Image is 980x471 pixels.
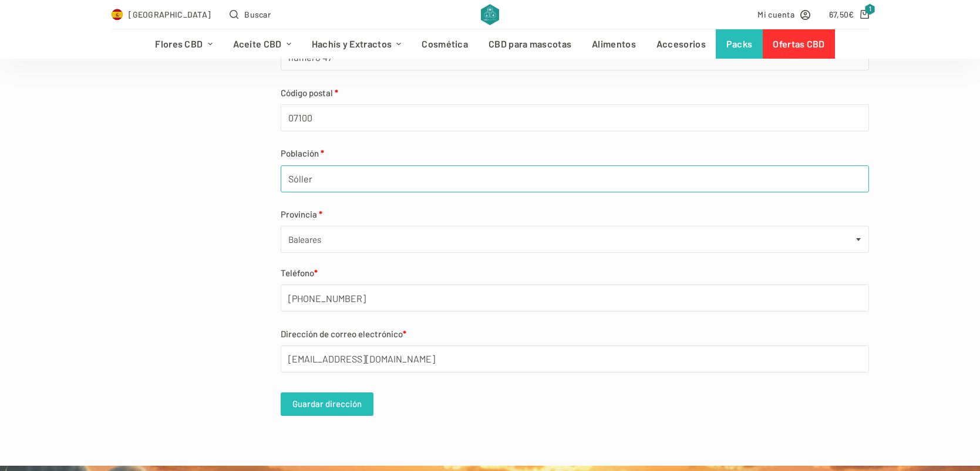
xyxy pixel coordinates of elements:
[481,4,499,25] img: CBD Alchemy
[281,392,373,416] button: Guardar dirección
[757,8,794,21] span: Mi cuenta
[281,86,869,100] label: Código postal
[829,8,869,21] a: Carro de compra
[829,9,854,19] bdi: 67,50
[321,148,324,158] abbr: obligatorio
[865,4,875,15] span: 1
[757,8,810,21] a: Mi cuenta
[112,9,123,21] img: ES Flag
[716,29,763,59] a: Packs
[403,328,406,339] abbr: obligatorio
[230,8,271,21] button: Abrir formulario de búsqueda
[301,29,412,59] a: Hachís y Extractos
[281,266,869,280] label: Teléfono
[145,29,835,59] nav: Menú de cabecera
[281,327,869,341] label: Dirección de correo electrónico
[335,87,338,98] abbr: obligatorio
[582,29,646,59] a: Alimentos
[281,226,868,252] span: Baleares
[244,8,271,21] span: Buscar
[129,8,211,21] span: [GEOGRAPHIC_DATA]
[763,29,835,59] a: Ofertas CBD
[223,29,301,59] a: Aceite CBD
[281,146,869,161] label: Población
[281,226,869,253] span: Provincia
[412,29,479,59] a: Cosmética
[314,267,318,278] abbr: obligatorio
[319,209,322,219] abbr: obligatorio
[145,29,223,59] a: Flores CBD
[848,9,854,19] span: €
[281,207,869,222] label: Provincia
[646,29,716,59] a: Accesorios
[112,8,211,21] a: Select Country
[479,29,582,59] a: CBD para mascotas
